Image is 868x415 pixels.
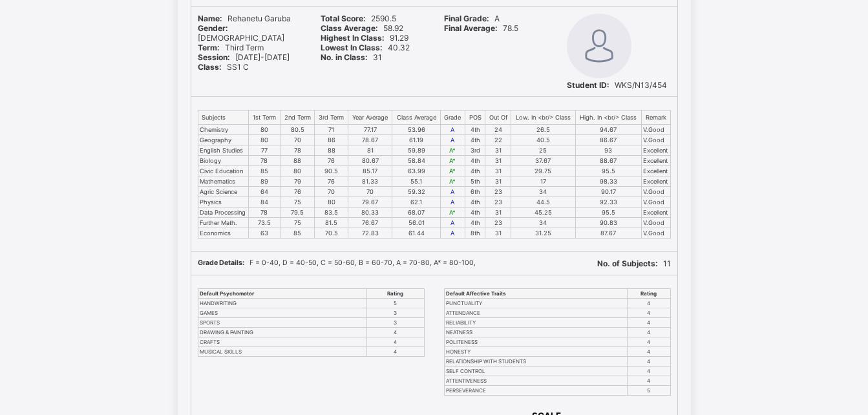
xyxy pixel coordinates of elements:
td: 92.33 [575,197,641,207]
th: 3rd Term [315,110,348,124]
td: 23 [485,197,511,207]
td: 4 [367,337,424,346]
td: A [440,186,465,197]
th: Low. In <br/> Class [511,110,575,124]
td: 90.17 [575,186,641,197]
td: V.Good [641,124,670,134]
td: Excellent [641,207,670,217]
td: 75 [280,217,315,228]
td: 88 [280,155,315,165]
td: 4 [628,308,670,317]
span: SS1 C [198,62,249,72]
td: 31 [485,145,511,155]
th: Year Average [348,110,392,124]
span: A [444,14,500,23]
td: HANDWRITING [198,298,367,308]
td: 58.84 [392,155,440,165]
td: 90.5 [315,165,348,176]
th: 2nd Term [280,110,315,124]
th: Subjects [198,110,249,124]
span: Third Term [198,43,264,52]
td: 3 [367,317,424,327]
td: 24 [485,124,511,134]
td: 88 [315,145,348,155]
td: 77 [249,145,281,155]
td: 77.17 [348,124,392,134]
td: 22 [485,134,511,145]
td: 40.5 [511,134,575,145]
td: English Studies [198,145,249,155]
td: 90.83 [575,217,641,228]
td: 4 [628,366,670,376]
td: 80 [280,165,315,176]
th: Class Average [392,110,440,124]
span: [DATE]-[DATE] [198,52,290,62]
b: Final Grade: [444,14,489,23]
td: Economics [198,228,249,238]
b: Final Average: [444,23,498,33]
td: 68.07 [392,207,440,217]
td: Civic Education [198,165,249,176]
th: Rating [367,288,424,298]
td: 23 [485,217,511,228]
td: 81.33 [348,176,392,186]
td: 4 [628,327,670,337]
td: 4 [367,327,424,337]
td: 72.83 [348,228,392,238]
td: 4th [465,165,485,176]
b: Lowest In Class: [321,43,383,52]
th: High. In <br/> Class [575,110,641,124]
td: 34 [511,217,575,228]
td: 84 [249,197,281,207]
td: Excellent [641,155,670,165]
td: 3rd [465,145,485,155]
td: 61.19 [392,134,440,145]
td: 4 [628,337,670,346]
td: V.Good [641,134,670,145]
td: 17 [511,176,575,186]
td: 71 [315,124,348,134]
td: 59.89 [392,145,440,155]
td: DRAWING & PAINTING [198,327,367,337]
span: 58.92 [321,23,403,33]
td: ATTENTIVENESS [444,376,628,385]
td: A [440,197,465,207]
td: 55.1 [392,176,440,186]
td: Data Processing [198,207,249,217]
td: 34 [511,186,575,197]
td: 45.25 [511,207,575,217]
td: RELATIONSHIP WITH STUDENTS [444,356,628,366]
td: 31.25 [511,228,575,238]
td: Excellent [641,176,670,186]
td: Excellent [641,165,670,176]
td: GAMES [198,308,367,317]
span: 31 [321,52,382,62]
td: 8th [465,228,485,238]
th: Out Of [485,110,511,124]
td: 44.5 [511,197,575,207]
b: Gender: [198,23,228,33]
td: 78 [280,145,315,155]
td: 95.5 [575,165,641,176]
td: 4th [465,197,485,207]
td: 80.67 [348,155,392,165]
td: 93 [575,145,641,155]
td: 29.75 [511,165,575,176]
td: 81 [348,145,392,155]
td: V.Good [641,217,670,228]
td: Geography [198,134,249,145]
th: Grade [440,110,465,124]
td: 98.33 [575,176,641,186]
td: PUNCTUALITY [444,298,628,308]
td: A [440,228,465,238]
td: 76 [315,176,348,186]
td: V.Good [641,197,670,207]
b: Grade Details: [198,259,244,267]
td: 4th [465,124,485,134]
td: 4 [367,346,424,356]
span: 91.29 [321,33,408,43]
td: 80.5 [280,124,315,134]
td: 56.01 [392,217,440,228]
td: A [440,124,465,134]
td: 4 [628,356,670,366]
